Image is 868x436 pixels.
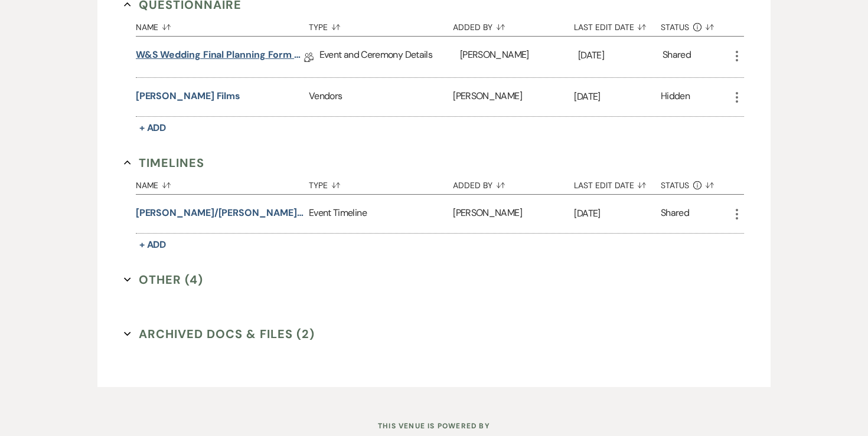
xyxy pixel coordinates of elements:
[139,238,167,251] span: + Add
[136,14,309,36] button: Name
[661,23,689,31] span: Status
[453,14,574,36] button: Added By
[661,181,689,189] span: Status
[136,120,170,136] button: + Add
[453,172,574,194] button: Added By
[578,48,663,63] p: [DATE]
[136,172,309,194] button: Name
[124,271,203,289] button: Other (4)
[124,325,315,343] button: Archived Docs & Files (2)
[460,37,578,77] div: [PERSON_NAME]
[309,78,453,116] div: Vendors
[661,172,730,194] button: Status
[661,89,690,105] div: Hidden
[136,89,240,103] button: [PERSON_NAME] Films
[574,89,661,104] p: [DATE]
[309,195,453,233] div: Event Timeline
[309,14,453,36] button: Type
[663,48,691,66] div: Shared
[453,78,574,116] div: [PERSON_NAME]
[661,14,730,36] button: Status
[136,206,304,220] button: [PERSON_NAME]/[PERSON_NAME] wedding timeline
[574,14,661,36] button: Last Edit Date
[453,195,574,233] div: [PERSON_NAME]
[136,48,304,66] a: W&S Wedding Final Planning Form - [PERSON_NAME] & [PERSON_NAME]
[136,237,170,253] button: + Add
[124,154,204,172] button: Timelines
[574,206,661,221] p: [DATE]
[574,172,661,194] button: Last Edit Date
[319,37,460,77] div: Event and Ceremony Details
[661,206,689,222] div: Shared
[139,122,167,134] span: + Add
[309,172,453,194] button: Type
